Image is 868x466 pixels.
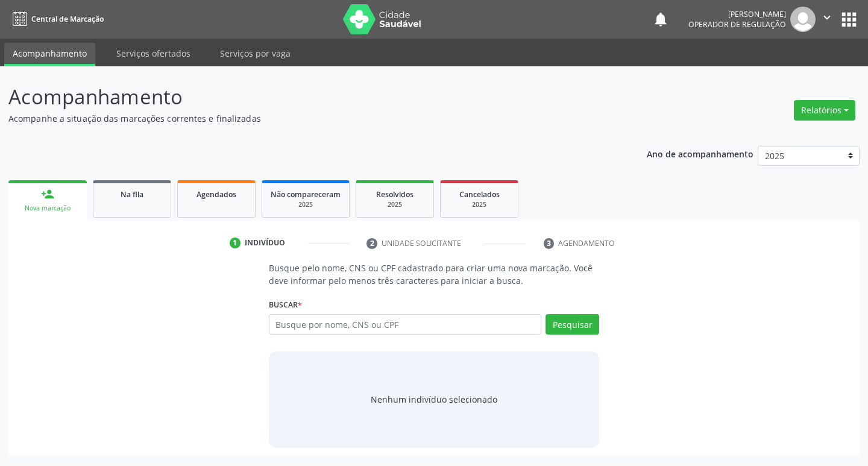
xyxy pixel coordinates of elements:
[41,187,54,201] div: person_add
[271,189,341,200] span: Não compareceram
[121,189,143,200] span: Na fila
[647,146,753,161] p: Ano de acompanhamento
[8,9,104,29] a: Central de Marcação
[449,200,509,209] div: 2025
[8,82,604,112] p: Acompanhamento
[376,189,414,200] span: Resolvidos
[838,9,860,30] button: apps
[816,7,838,32] button: 
[8,112,604,125] p: Acompanhe a situação das marcações correntes e finalizadas
[269,314,542,335] input: Busque por nome, CNS ou CPF
[790,7,816,32] img: img
[212,43,299,64] a: Serviços por vaga
[794,100,855,121] button: Relatórios
[688,9,786,19] div: [PERSON_NAME]
[820,11,834,24] i: 
[271,200,341,209] div: 2025
[245,238,285,248] div: Indivíduo
[365,200,425,209] div: 2025
[108,43,199,64] a: Serviços ofertados
[459,189,500,200] span: Cancelados
[197,189,236,200] span: Agendados
[31,14,104,24] span: Central de Marcação
[371,393,497,406] div: Nenhum indivíduo selecionado
[269,262,600,287] p: Busque pelo nome, CNS ou CPF cadastrado para criar uma nova marcação. Você deve informar pelo men...
[17,204,78,213] div: Nova marcação
[269,295,302,314] label: Buscar
[4,43,95,66] a: Acompanhamento
[230,238,241,248] div: 1
[688,19,786,30] span: Operador de regulação
[546,314,599,335] button: Pesquisar
[652,11,669,28] button: notifications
